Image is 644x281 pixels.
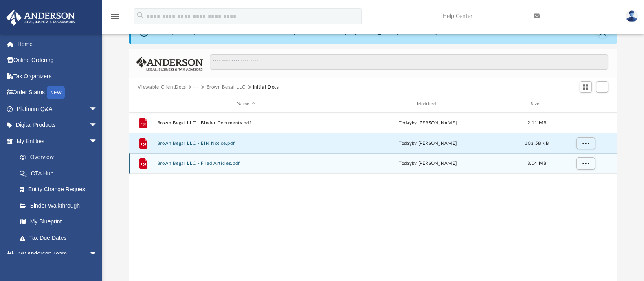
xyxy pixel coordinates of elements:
[399,120,411,125] span: today
[6,246,106,262] a: My Anderson Teamarrow_drop_down
[11,214,106,230] a: My Blueprint
[193,84,199,91] button: ···
[596,81,608,93] button: Add
[626,10,638,22] img: User Pic
[338,119,517,126] div: by [PERSON_NAME]
[556,100,613,108] div: id
[6,84,110,101] a: Order StatusNEW
[338,100,517,108] div: Modified
[132,100,153,108] div: id
[11,197,110,214] a: Binder Walkthrough
[525,141,548,145] span: 103.58 KB
[138,84,186,91] button: Viewable-ClientDocs
[576,157,595,170] button: More options
[6,117,110,133] a: Digital Productsarrow_drop_down
[580,81,592,93] button: Switch to Grid View
[47,86,65,99] div: NEW
[110,11,120,21] i: menu
[6,68,110,84] a: Tax Organizers
[527,120,546,125] span: 2.11 MB
[89,101,106,117] span: arrow_drop_down
[157,141,335,146] button: Brown Begal LLC - EIN Notice.pdf
[157,161,335,166] button: Brown Begal LLC - Filed Articles.pdf
[11,149,110,166] a: Overview
[399,141,411,145] span: today
[338,139,517,147] div: by [PERSON_NAME]
[6,36,110,52] a: Home
[399,161,411,166] span: today
[210,54,608,70] input: Search files and folders
[89,246,106,263] span: arrow_drop_down
[6,101,110,117] a: Platinum Q&Aarrow_drop_down
[156,100,335,108] div: Name
[11,230,110,246] a: Tax Due Dates
[110,15,120,21] a: menu
[338,160,517,167] div: by [PERSON_NAME]
[89,117,106,134] span: arrow_drop_down
[520,100,553,108] div: Size
[206,84,245,91] button: Brown Begal LLC
[11,181,110,198] a: Entity Change Request
[4,10,77,26] img: Anderson Advisors Platinum Portal
[6,133,110,149] a: My Entitiesarrow_drop_down
[576,137,595,149] button: More options
[355,29,398,35] a: [DOMAIN_NAME]
[253,84,279,91] button: Initial Docs
[136,11,145,20] i: search
[157,120,335,126] button: Brown Begal LLC - Binder Documents.pdf
[11,165,110,181] a: CTA Hub
[6,52,110,69] a: Online Ordering
[89,133,106,150] span: arrow_drop_down
[527,161,546,166] span: 3.04 MB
